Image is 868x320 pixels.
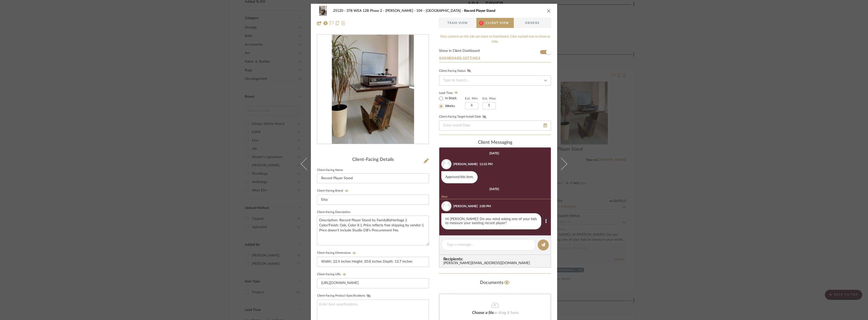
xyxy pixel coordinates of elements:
[317,294,372,298] label: Client-Facing Product Specifications
[441,213,541,229] div: Hi [PERSON_NAME]! Do you mind asking one of your kids to measure your existing record player?
[444,104,455,109] label: Weeks
[489,187,499,191] div: [DATE]
[439,34,551,44] div: Only content on this tab can share to Dashboard. Click eyeball icon to show or hide.
[441,171,478,183] div: Approved this item.
[439,121,551,131] input: Enter Install Date
[479,162,493,166] div: 12:32 PM
[332,35,414,144] img: 6fa09348-0af8-4005-83ef-7e6a39b1e685_436x436.jpg
[439,95,465,109] mat-radio-group: Select item type
[439,140,551,146] div: client Messaging
[317,173,429,183] input: Enter Client-Facing Item Name
[489,152,499,155] div: [DATE]
[547,9,551,13] button: close
[341,273,348,276] button: Client-Facing URL
[439,279,551,287] div: Documents
[317,169,343,171] label: Client-Facing Name
[439,68,472,74] div: Client-Facing Status
[317,189,350,193] label: Client-Facing Brand
[439,195,551,199] div: New
[333,9,416,13] span: 25120 - 378 WEA 12B Phase 2 - [PERSON_NAME]
[317,278,429,288] input: Enter item URL
[444,96,457,101] label: In Stock
[479,204,491,208] div: 2:00 PM
[343,189,350,193] button: Client-Facing Brand
[443,261,549,265] div: [PERSON_NAME][EMAIL_ADDRESS][DOMAIN_NAME]
[439,56,481,60] button: Dashboard Settings
[453,90,459,95] button: Lead Time
[317,257,429,267] input: Enter item dimensions
[317,251,358,255] label: Client-Facing Dimensions
[439,76,551,86] input: Type to Search…
[317,6,329,16] img: 6fa09348-0af8-4005-83ef-7e6a39b1e685_48x40.jpg
[317,157,429,163] div: Client-Facing Details
[365,294,372,298] button: Client-Facing Product Specifications
[447,18,468,28] span: Team View
[494,311,520,315] span: or drag it here.
[351,251,358,255] button: Client-Facing Dimensions
[465,97,478,100] label: Est. Min
[416,9,464,13] span: 104 - [GEOGRAPHIC_DATA]
[317,195,429,205] input: Enter Client-Facing Brand
[443,257,549,261] span: Recipients:
[453,204,478,208] div: [PERSON_NAME]
[479,21,483,25] span: 1
[520,18,545,28] span: Orders
[441,201,451,211] img: user_avatar.png
[317,35,429,144] div: 0
[472,311,494,315] span: Choose a file
[317,273,348,276] label: Client-Facing URL
[453,162,478,166] div: [PERSON_NAME]
[317,211,350,214] label: Client-Facing Description
[441,159,451,169] img: user_avatar.png
[464,9,495,13] span: Record Player Stand
[486,18,509,28] span: Client View
[439,115,488,119] label: Client-Facing Target Install Date
[481,115,488,119] button: Client-Facing Target Install Date
[482,97,496,100] label: Est. Max
[439,91,465,95] label: Lead Time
